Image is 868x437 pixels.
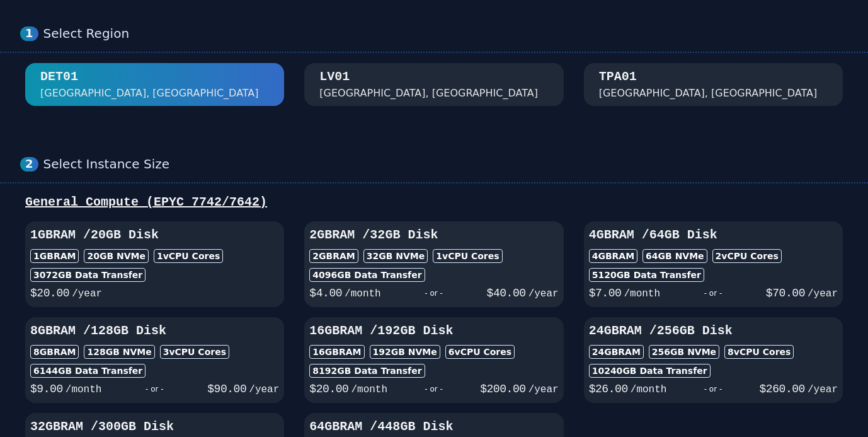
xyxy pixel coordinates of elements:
div: Select Instance Size [43,156,848,172]
span: $ 260.00 [760,383,805,395]
div: 6 vCPU Cores [445,345,515,359]
span: $ 4.00 [309,287,342,300]
h3: 1GB RAM / 20 GB Disk [30,226,279,244]
span: $ 7.00 [589,287,622,300]
span: /month [345,288,381,300]
div: 4GB RAM [589,249,637,263]
h3: 64GB RAM / 448 GB Disk [309,418,558,436]
div: [GEOGRAPHIC_DATA], [GEOGRAPHIC_DATA] [319,86,538,101]
button: 8GBRAM /128GB Disk8GBRAM128GB NVMe3vCPU Cores6144GB Data Transfer$9.00/month- or -$90.00/year [25,317,284,403]
span: /month [66,384,102,395]
div: 2GB RAM [309,249,358,263]
div: - or - [387,380,480,398]
span: $ 9.00 [30,383,63,395]
h3: 4GB RAM / 64 GB Disk [589,226,838,244]
button: LV01 [GEOGRAPHIC_DATA], [GEOGRAPHIC_DATA] [304,63,563,106]
span: /year [528,288,559,300]
button: 24GBRAM /256GB Disk24GBRAM256GB NVMe8vCPU Cores10240GB Data Transfer$26.00/month- or -$260.00/year [584,317,843,403]
button: 4GBRAM /64GB Disk4GBRAM64GB NVMe2vCPU Cores5120GB Data Transfer$7.00/month- or -$70.00/year [584,221,843,307]
div: 10240 GB Data Transfer [589,364,711,378]
div: 6144 GB Data Transfer [30,364,146,378]
div: [GEOGRAPHIC_DATA], [GEOGRAPHIC_DATA] [599,86,818,101]
div: - or - [381,284,487,302]
h3: 32GB RAM / 300 GB Disk [30,418,279,436]
span: $ 70.00 [766,287,805,300]
div: 256 GB NVMe [649,345,719,359]
div: 3072 GB Data Transfer [30,268,146,282]
div: 2 vCPU Cores [712,249,782,263]
h3: 16GB RAM / 192 GB Disk [309,322,558,340]
span: $ 90.00 [207,383,246,395]
div: TPA01 [599,68,637,86]
div: 16GB RAM [309,345,364,359]
button: DET01 [GEOGRAPHIC_DATA], [GEOGRAPHIC_DATA] [25,63,284,106]
div: - or - [660,284,766,302]
div: 1 [20,26,38,41]
span: $ 26.00 [589,383,628,395]
span: $ 200.00 [480,383,525,395]
div: 1GB RAM [30,249,79,263]
h3: 24GB RAM / 256 GB Disk [589,322,838,340]
div: LV01 [319,68,350,86]
button: 2GBRAM /32GB Disk2GBRAM32GB NVMe1vCPU Cores4096GB Data Transfer$4.00/month- or -$40.00/year [304,221,563,307]
button: 16GBRAM /192GB Disk16GBRAM192GB NVMe6vCPU Cores8192GB Data Transfer$20.00/month- or -$200.00/year [304,317,563,403]
div: 8192 GB Data Transfer [309,364,425,378]
span: /year [808,384,838,395]
span: /month [624,288,660,300]
div: General Compute (EPYC 7742/7642) [20,194,848,211]
div: 64 GB NVMe [642,249,707,263]
div: Select Region [43,26,848,42]
h3: 8GB RAM / 128 GB Disk [30,322,279,340]
div: 20 GB NVMe [84,249,149,263]
span: /month [351,384,387,395]
div: DET01 [40,68,78,86]
div: 8GB RAM [30,345,79,359]
span: /year [72,288,102,300]
div: 24GB RAM [589,345,644,359]
span: /year [808,288,838,300]
div: 128 GB NVMe [84,345,154,359]
span: $ 20.00 [309,383,348,395]
div: 32 GB NVMe [363,249,428,263]
button: TPA01 [GEOGRAPHIC_DATA], [GEOGRAPHIC_DATA] [584,63,843,106]
div: 1 vCPU Cores [433,249,502,263]
span: /year [528,384,559,395]
button: 1GBRAM /20GB Disk1GBRAM20GB NVMe1vCPU Cores3072GB Data Transfer$20.00/year [25,221,284,307]
div: 4096 GB Data Transfer [309,268,425,282]
div: - or - [101,380,207,398]
div: 192 GB NVMe [370,345,440,359]
span: /month [631,384,667,395]
span: $ 40.00 [487,287,526,300]
div: - or - [666,380,759,398]
span: /year [249,384,279,395]
div: 2 [20,157,38,172]
h3: 2GB RAM / 32 GB Disk [309,226,558,244]
div: 5120 GB Data Transfer [589,268,704,282]
div: 8 vCPU Cores [724,345,794,359]
div: 1 vCPU Cores [154,249,223,263]
div: 3 vCPU Cores [160,345,229,359]
span: $ 20.00 [30,287,69,300]
div: [GEOGRAPHIC_DATA], [GEOGRAPHIC_DATA] [40,86,259,101]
